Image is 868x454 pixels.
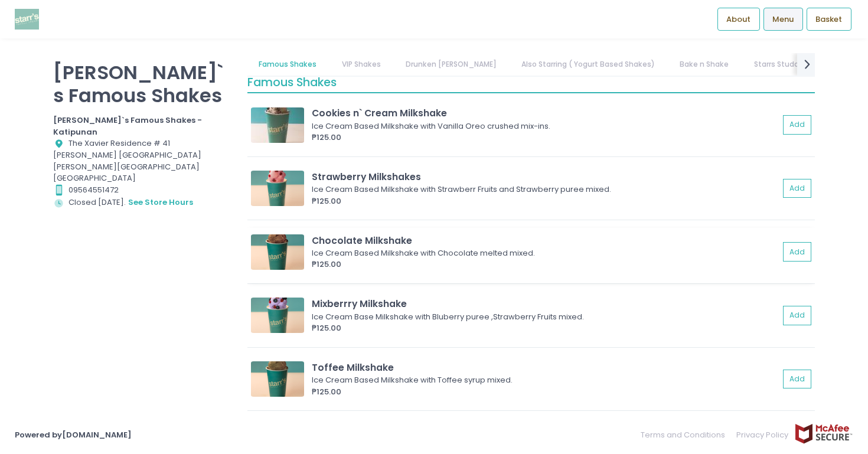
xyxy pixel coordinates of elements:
[783,242,811,262] button: Add
[641,423,731,446] a: Terms and Conditions
[312,106,779,120] div: Cookies n` Cream Milkshake
[15,429,132,440] a: Powered by[DOMAIN_NAME]
[312,374,775,386] div: Ice Cream Based Milkshake with Toffee syrup mixed.
[312,247,775,259] div: Ice Cream Based Milkshake with Chocolate melted mixed.
[394,53,508,76] a: Drunken [PERSON_NAME]
[330,53,392,76] a: VIP Shakes
[763,8,803,30] a: Menu
[53,115,202,138] b: [PERSON_NAME]`s Famous Shakes - Katipunan
[783,179,811,198] button: Add
[312,297,779,311] div: Mixberrry Milkshake
[815,14,842,25] span: Basket
[251,107,304,143] img: Cookies n` Cream Milkshake
[251,361,304,397] img: Toffee Milkshake
[251,298,304,333] img: Mixberrry Milkshake
[772,14,794,25] span: Menu
[668,53,740,76] a: Bake n Shake
[794,423,853,444] img: mcafee-secure
[312,132,779,143] div: ₱125.00
[783,306,811,325] button: Add
[312,234,779,247] div: Chocolate Milkshake
[717,8,760,30] a: About
[53,196,233,209] div: Closed [DATE].
[312,259,779,270] div: ₱125.00
[53,138,233,184] div: The Xavier Residence # 41 [PERSON_NAME] [GEOGRAPHIC_DATA][PERSON_NAME][GEOGRAPHIC_DATA] [GEOGRAPH...
[783,370,811,389] button: Add
[312,311,775,323] div: Ice Cream Base Milkshake with Bluberry puree ,Strawberry Fruits mixed.
[312,322,779,334] div: ₱125.00
[312,386,779,398] div: ₱125.00
[312,184,775,195] div: Ice Cream Based Milkshake with Strawberr Fruits and Strawberry puree mixed.
[247,74,337,90] span: Famous Shakes
[312,361,779,374] div: Toffee Milkshake
[312,170,779,184] div: Strawberry Milkshakes
[128,196,194,209] button: see store hours
[510,53,667,76] a: Also Starring ( Yogurt Based Shakes)
[251,234,304,270] img: Chocolate Milkshake
[53,61,233,107] p: [PERSON_NAME]`s Famous Shakes
[731,423,795,446] a: Privacy Policy
[783,115,811,135] button: Add
[53,184,233,196] div: 09564551472
[312,120,775,132] div: Ice Cream Based Milkshake with Vanilla Oreo crushed mix-ins.
[247,53,328,76] a: Famous Shakes
[742,53,862,76] a: Starrs Studded Milkshakes
[15,9,39,30] img: logo
[312,195,779,207] div: ₱125.00
[251,171,304,206] img: Strawberry Milkshakes
[726,14,750,25] span: About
